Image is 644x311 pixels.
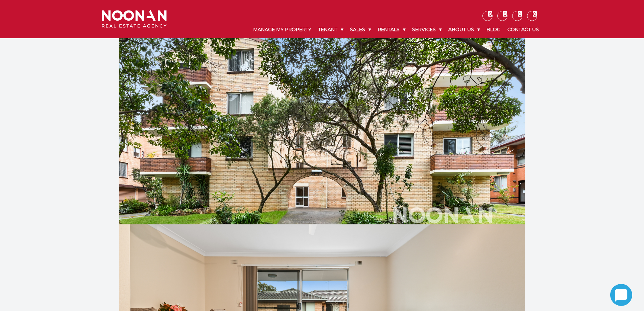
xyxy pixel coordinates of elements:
a: Manage My Property [250,21,315,38]
a: Rentals [374,21,409,38]
a: Tenant [315,21,347,38]
a: About Us [445,21,483,38]
a: Contact Us [504,21,542,38]
a: Sales [347,21,374,38]
img: Noonan Real Estate Agency [102,10,167,28]
a: Blog [483,21,504,38]
a: Services [409,21,445,38]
